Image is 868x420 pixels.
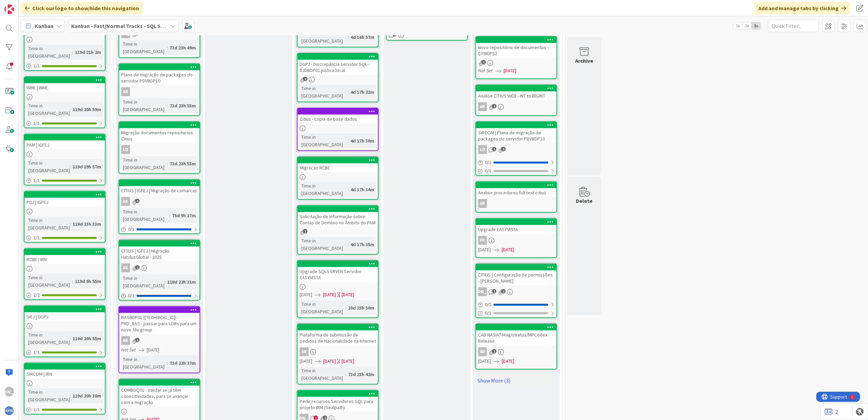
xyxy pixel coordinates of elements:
[482,60,486,64] span: 1
[475,85,557,116] a: Analise CITIUS.WEB - INT to BIGINTAR
[71,392,103,400] div: 119d 20h 38m
[298,347,378,356] div: AR
[298,115,378,123] div: Citius - copia de base dados
[475,121,557,176] a: SIRCOM | Plano de migração de packages do servidor PDVBDP10LD0/10/1
[164,278,165,286] span: :
[25,77,105,92] div: INML | INML
[298,267,378,282] div: Upgrade SQLS ERVER Servidor EASYVISTA
[24,191,106,243] a: PDJ | IGFEJTime in [GEOGRAPHIC_DATA]:118d 23h 33m1/1
[33,177,40,184] span: 1 / 1
[4,387,14,396] div: [PERSON_NAME]
[349,241,376,248] div: 4d 17h 35m
[24,76,106,128] a: INML | INMLTime in [GEOGRAPHIC_DATA]:119d 20h 59m1/1
[4,4,14,14] img: Visit kanbanzone.com
[71,335,103,342] div: 119d 20h 55m
[27,45,72,60] div: Time in [GEOGRAPHIC_DATA]
[119,264,200,272] div: AS
[502,246,514,253] span: [DATE]
[742,22,752,29] span: 2x
[476,85,556,100] div: Analise CITIUS.WEB - INT to BIGINT
[348,241,349,248] span: :
[121,40,167,55] div: Time in [GEOGRAPHIC_DATA]
[71,22,176,29] b: Kanban - Fast/Normal Tracks - SQL SERVER
[70,163,71,170] span: :
[121,274,164,289] div: Time in [GEOGRAPHIC_DATA]
[475,36,557,79] a: Novo repositório de documentos - CITBDP52Not Set[DATE]
[25,291,105,299] div: 2/2
[476,225,556,234] div: Upgrade EASYVISTA
[475,264,557,318] a: CITIUS | Configuração de permissões - [PERSON_NAME][PERSON_NAME]0/10/1
[300,182,348,197] div: Time in [GEOGRAPHIC_DATA]
[752,22,761,29] span: 3x
[300,347,309,356] div: AR
[298,391,378,412] div: Pedir recursos Servidores SQL para projeto IRM (Sealpath)
[298,206,378,227] div: Solicitação de Informação sobre Contas de Domínio no Âmbito do PAM
[300,367,345,382] div: Time in [GEOGRAPHIC_DATA]
[492,349,496,354] span: 1
[147,346,159,354] span: [DATE]
[478,246,491,253] span: [DATE]
[119,128,200,143] div: Migração documentos repositorios Citius
[71,163,103,170] div: 119d 19h 57m
[476,347,556,356] div: AR
[168,102,198,109] div: 73d 23h 53m
[300,133,348,148] div: Time in [GEOGRAPHIC_DATA]
[24,248,106,300] a: RCBE | IRNTime in [GEOGRAPHIC_DATA]:119d 8h 55m2/2
[25,312,105,321] div: SIEJ | DGPJ
[349,186,376,193] div: 4d 17h 34m
[119,179,200,234] a: CITIUS | IGFEJ | Migração de comarcasASTime in [GEOGRAPHIC_DATA]:75d 9h 17m0/1
[27,102,70,117] div: Time in [GEOGRAPHIC_DATA]
[167,160,168,167] span: :
[342,358,354,365] div: [DATE]
[119,87,200,96] div: AR
[298,54,378,75] div: DGPJ - Discrepância servidor SQL - DJDBDP01.justica.local
[300,85,348,100] div: Time in [GEOGRAPHIC_DATA]
[33,349,40,356] span: 1 / 1
[119,225,200,234] div: 0/1
[303,77,307,81] span: 2
[298,261,378,282] div: Upgrade SQLS ERVER Servidor EASYVISTA
[25,348,105,357] div: 1/1
[25,363,105,378] div: SIRCOM | IRN
[27,274,72,289] div: Time in [GEOGRAPHIC_DATA]
[485,301,491,308] span: 0 / 1
[478,358,491,365] span: [DATE]
[25,255,105,264] div: RCBE | IRN
[300,358,312,365] span: [DATE]
[25,234,105,242] div: 1/1
[300,291,312,298] span: [DATE]
[170,212,198,219] div: 75d 9h 17m
[348,186,349,193] span: :
[119,291,200,300] div: 0/1
[25,140,105,149] div: PAM | IGFEJ
[475,181,557,213] a: Analise procedures full text citiusAR
[25,198,105,207] div: PDJ | IGFEJ
[300,300,345,315] div: Time in [GEOGRAPHIC_DATA]
[119,145,200,154] div: LD
[476,270,556,285] div: CITIUS | Configuração de permissões - [PERSON_NAME]
[14,1,31,9] span: Support
[297,53,379,102] a: DGPJ - Discrepância servidor SQL - DJDBDP01.justica.localTime in [GEOGRAPHIC_DATA]:4d 17h 22m
[346,371,376,378] div: 73d 23h 42m
[72,277,73,285] span: :
[476,300,556,309] div: 0/1
[298,157,378,172] div: MIgracao RCBE
[71,106,103,113] div: 119d 20h 59m
[478,199,487,208] div: AR
[24,305,106,357] a: SIEJ | DGPJTime in [GEOGRAPHIC_DATA]:119d 20h 55m1/1
[121,264,130,272] div: AS
[4,406,14,416] img: avatar
[121,208,169,223] div: Time in [GEOGRAPHIC_DATA]
[476,182,556,197] div: Analise procedures full text citius
[348,88,349,96] span: :
[25,405,105,414] div: 1/1
[476,287,556,296] div: [PERSON_NAME]
[576,197,593,205] div: Delete
[297,108,379,151] a: Citius - copia de base dadosTime in [GEOGRAPHIC_DATA]:4d 17h 30m
[298,212,378,227] div: Solicitação de Informação sobre Contas de Domínio no Âmbito do PAM
[24,134,106,185] a: PAM | IGFEJTime in [GEOGRAPHIC_DATA]:119d 19h 57m1/1
[135,265,140,270] span: 1
[492,104,496,108] span: 1
[119,180,200,195] div: CITIUS | IGFEJ | Migração de comarcas
[300,30,348,45] div: Time in [GEOGRAPHIC_DATA]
